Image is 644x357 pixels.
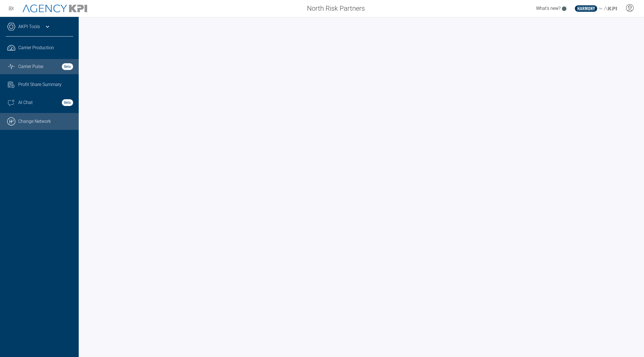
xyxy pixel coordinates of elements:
[18,99,33,106] span: AI Chat
[307,3,365,13] span: North Risk Partners
[18,81,62,88] span: Profit Share Summary
[18,63,43,70] span: Carrier Pulse
[22,4,87,13] img: AgencyKPI
[62,99,73,106] strong: Beta
[18,23,40,30] a: AKPI Tools
[18,44,54,51] span: Carrier Production
[536,6,561,11] span: What's new?
[62,63,73,70] strong: Beta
